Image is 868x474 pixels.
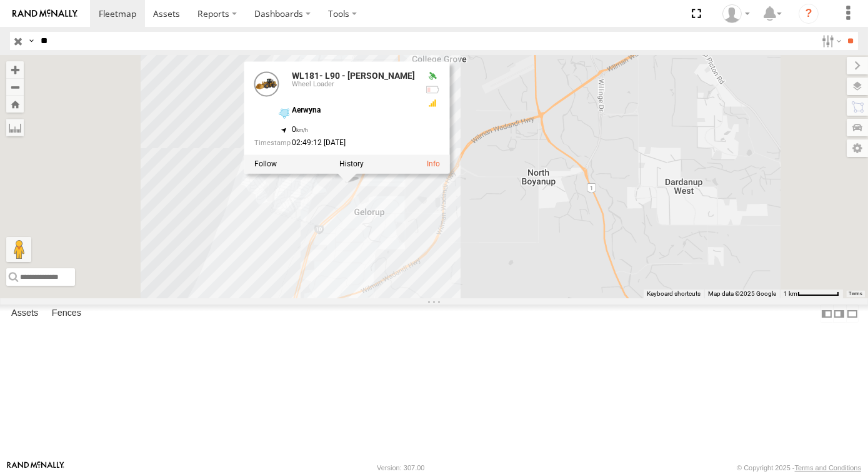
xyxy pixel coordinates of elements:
div: Version: 307.00 [377,464,424,471]
button: Zoom out [6,78,24,96]
label: Realtime tracking of Asset [254,159,276,168]
label: Assets [5,305,44,323]
span: 1 km [784,290,797,297]
div: GSM Signal = 3 [424,98,439,108]
label: Measure [6,119,24,136]
span: 0 [291,125,308,134]
div: Jaydon Walker [718,4,754,23]
a: View Asset Details [426,159,439,168]
a: Visit our Website [7,461,64,474]
div: Aerwyna [291,106,414,114]
a: Terms and Conditions [795,464,861,471]
div: No voltage information received from this device. [424,84,439,94]
button: Drag Pegman onto the map to open Street View [6,237,31,262]
button: Keyboard shortcuts [647,290,701,298]
button: Zoom in [6,61,24,78]
div: © Copyright 2025 - [737,464,861,471]
i: ? [799,4,819,24]
label: Hide Summary Table [846,305,859,323]
a: View Asset Details [254,71,279,96]
div: Date/time of location update [254,139,414,147]
a: WL181- L90 - [PERSON_NAME] [291,71,414,81]
a: Terms (opens in new tab) [849,291,862,296]
label: Fences [46,305,87,323]
button: Zoom Home [6,96,24,113]
button: Map Scale: 1 km per 63 pixels [780,290,843,298]
span: Map data ©2025 Google [708,290,776,297]
div: Valid GPS Fix [424,71,439,81]
label: Dock Summary Table to the Right [833,305,846,323]
label: View Asset History [339,159,364,168]
label: Search Filter Options [817,32,844,50]
label: Search Query [26,32,36,50]
label: Dock Summary Table to the Left [821,305,833,323]
label: Map Settings [847,139,868,157]
div: Wheel Loader [291,81,414,88]
img: rand-logo.svg [12,9,77,18]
